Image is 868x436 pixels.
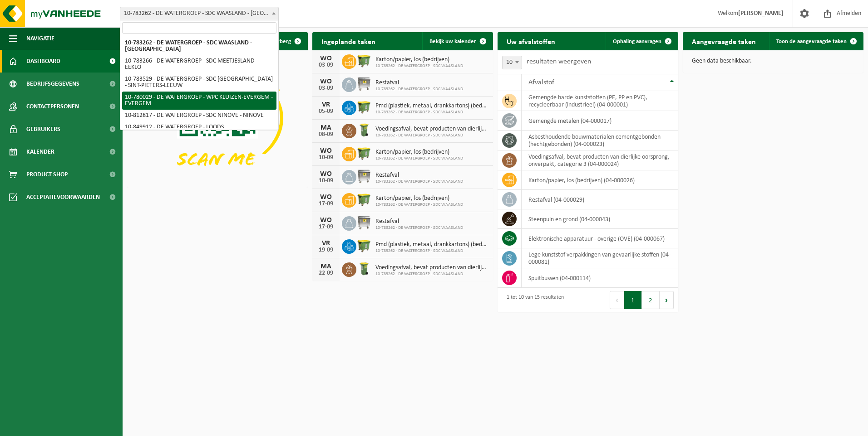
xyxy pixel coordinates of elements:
strong: [PERSON_NAME] [738,10,784,17]
span: Pmd (plastiek, metaal, drankkartons) (bedrijven) [375,102,488,110]
div: 1 tot 10 van 15 resultaten [502,290,564,310]
span: 10 [503,56,522,69]
span: Afvalstof [528,79,554,86]
div: 10-09 [317,155,335,161]
span: Product Shop [26,163,68,186]
button: Verberg [264,32,307,50]
img: WB-1100-HPE-GN-50 [356,99,372,115]
span: Gebruikers [26,118,60,140]
span: 10-783262 - DE WATERGROEP - SDC WAASLAND [375,110,488,115]
td: gemengde metalen (04-000017) [522,111,678,131]
span: Navigatie [26,27,54,50]
img: WB-1100-HPE-GN-50 [356,238,372,253]
span: Restafval [375,79,463,87]
span: 10-783262 - DE WATERGROEP - SDC WAASLAND [375,202,463,208]
div: 17-09 [317,201,335,207]
span: Toon de aangevraagde taken [776,39,847,44]
span: 10-783262 - DE WATERGROEP - SDC WAASLAND [375,179,463,184]
td: lege kunststof verpakkingen van gevaarlijke stoffen (04-000081) [522,248,678,268]
span: 10-783262 - DE WATERGROEP - SDC WAASLAND [375,271,488,277]
img: WB-1100-GAL-GY-02 [356,169,372,184]
div: 19-09 [317,247,335,253]
button: Next [660,291,674,309]
div: WO [317,78,335,85]
span: Kalender [26,140,54,163]
span: 10-783262 - DE WATERGROEP - SDC WAASLAND [375,248,488,254]
li: 10-783262 - DE WATERGROEP - SDC WAASLAND - [GEOGRAPHIC_DATA] [122,37,276,55]
span: 10-783262 - DE WATERGROEP - SDC WAASLAND - LOKEREN [120,7,278,20]
div: WO [317,55,335,62]
div: MA [317,124,335,131]
li: 10-849912 - DE WATERGROEP - LOODS [GEOGRAPHIC_DATA] - [GEOGRAPHIC_DATA] [122,121,276,140]
li: 10-783529 - DE WATERGROEP - SDC [GEOGRAPHIC_DATA] - SINT-PIETERS-LEEUW [122,73,276,92]
div: WO [317,170,335,178]
td: spuitbussen (04-000114) [522,268,678,288]
span: Verberg [271,39,291,44]
button: 2 [642,291,660,309]
span: Bekijk uw kalender [429,39,476,44]
span: Karton/papier, los (bedrijven) [375,56,463,63]
td: asbesthoudende bouwmaterialen cementgebonden (hechtgebonden) (04-000023) [522,131,678,150]
td: gemengde harde kunststoffen (PE, PP en PVC), recycleerbaar (industrieel) (04-000001) [522,91,678,111]
div: VR [317,240,335,247]
div: MA [317,263,335,270]
a: Toon de aangevraagde taken [769,32,863,50]
img: WB-0140-HPE-GN-50 [356,122,372,138]
span: 10-783262 - DE WATERGROEP - SDC WAASLAND [375,225,463,231]
img: WB-1100-HPE-GN-50 [356,145,372,161]
div: 22-09 [317,270,335,276]
div: 10-09 [317,178,335,184]
span: 10-783262 - DE WATERGROEP - SDC WAASLAND [375,87,463,92]
span: Pmd (plastiek, metaal, drankkartons) (bedrijven) [375,241,488,248]
img: WB-1100-GAL-GY-02 [356,215,372,230]
div: 03-09 [317,62,335,68]
div: 03-09 [317,85,335,92]
h2: Ingeplande taken [312,32,385,50]
label: resultaten weergeven [527,58,591,65]
span: Restafval [375,218,463,225]
img: WB-0140-HPE-GN-50 [356,261,372,276]
td: karton/papier, los (bedrijven) (04-000026) [522,170,678,190]
img: WB-1100-GAL-GY-02 [356,76,372,92]
div: WO [317,217,335,224]
span: Restafval [375,172,463,179]
span: Ophaling aanvragen [613,39,661,44]
li: 10-812817 - DE WATERGROEP - SDC NINOVE - NINOVE [122,110,276,121]
a: Ophaling aanvragen [606,32,677,50]
div: WO [317,194,335,201]
div: WO [317,147,335,155]
a: Bekijk uw kalender [422,32,492,50]
h2: Aangevraagde taken [683,32,765,50]
button: 1 [624,291,642,309]
td: elektronische apparatuur - overige (OVE) (04-000067) [522,229,678,248]
td: restafval (04-000029) [522,190,678,209]
img: WB-1100-HPE-GN-50 [356,53,372,68]
span: 10-783262 - DE WATERGROEP - SDC WAASLAND [375,156,463,161]
span: Karton/papier, los (bedrijven) [375,149,463,156]
span: 10-783262 - DE WATERGROEP - SDC WAASLAND [375,133,488,138]
span: 10 [502,56,522,69]
span: Contactpersonen [26,95,79,118]
li: 10-783266 - DE WATERGROEP - SDC MEETJESLAND - EEKLO [122,55,276,73]
span: Dashboard [26,50,60,73]
span: Bedrijfsgegevens [26,73,79,95]
td: voedingsafval, bevat producten van dierlijke oorsprong, onverpakt, categorie 3 (04-000024) [522,150,678,170]
button: Previous [610,291,624,309]
p: Geen data beschikbaar. [692,58,854,64]
span: 10-783262 - DE WATERGROEP - SDC WAASLAND - LOKEREN [120,7,279,20]
span: Karton/papier, los (bedrijven) [375,195,463,202]
div: 17-09 [317,224,335,230]
td: steenpuin en grond (04-000043) [522,209,678,229]
li: 10-780029 - DE WATERGROEP - WPC KLUIZEN-EVERGEM - EVERGEM [122,92,276,110]
span: Voedingsafval, bevat producten van dierlijke oorsprong, onverpakt, categorie 3 [375,126,488,133]
div: 05-09 [317,108,335,115]
span: Acceptatievoorwaarden [26,186,100,208]
div: VR [317,101,335,108]
h2: Uw afvalstoffen [498,32,564,50]
div: 08-09 [317,131,335,138]
img: WB-1100-HPE-GN-50 [356,192,372,207]
span: 10-783262 - DE WATERGROEP - SDC WAASLAND [375,63,463,69]
span: Voedingsafval, bevat producten van dierlijke oorsprong, onverpakt, categorie 3 [375,264,488,271]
